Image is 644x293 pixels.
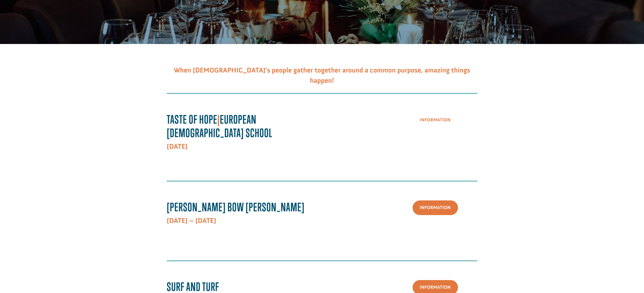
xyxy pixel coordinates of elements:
img: US.png [10,23,14,27]
a: Information [413,200,458,215]
button: Donate [81,12,107,22]
strong: [DATE] – [DATE] [167,217,216,225]
div: to [10,18,79,22]
span: | [217,112,220,126]
div: [PERSON_NAME] donated $100 [10,6,79,17]
img: emoji heart [10,12,15,17]
span: Nixa , [GEOGRAPHIC_DATA] [16,23,57,27]
strong: [DATE] [167,142,187,151]
span: [PERSON_NAME] Bow [PERSON_NAME] [167,200,305,214]
span: When [DEMOGRAPHIC_DATA]’s people gather together around a common purpose, amazing things happen! [174,66,470,85]
a: Information [413,113,458,127]
strong: Builders International: Foundation [14,18,69,22]
strong: Taste Of Hope European [DEMOGRAPHIC_DATA] School [167,112,272,140]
